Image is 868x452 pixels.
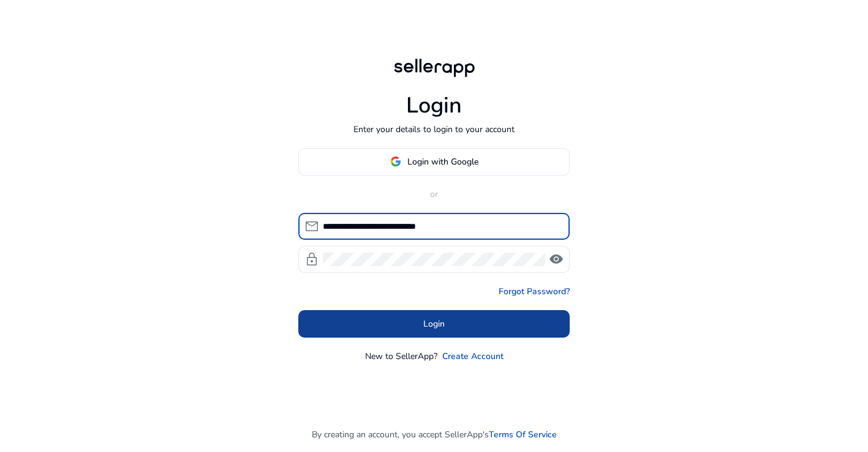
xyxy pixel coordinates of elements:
[549,252,564,267] span: visibility
[407,155,478,168] span: Login with Google
[442,350,504,363] a: Create Account
[423,317,445,330] span: Login
[304,219,319,234] span: mail
[304,252,319,267] span: lock
[298,188,570,201] p: or
[365,350,437,363] p: New to SellerApp?
[353,123,515,136] p: Enter your details to login to your account
[298,310,570,338] button: Login
[499,285,570,298] a: Forgot Password?
[489,428,557,441] a: Terms Of Service
[298,148,570,176] button: Login with Google
[390,156,401,167] img: google-logo.svg
[406,92,462,119] h1: Login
